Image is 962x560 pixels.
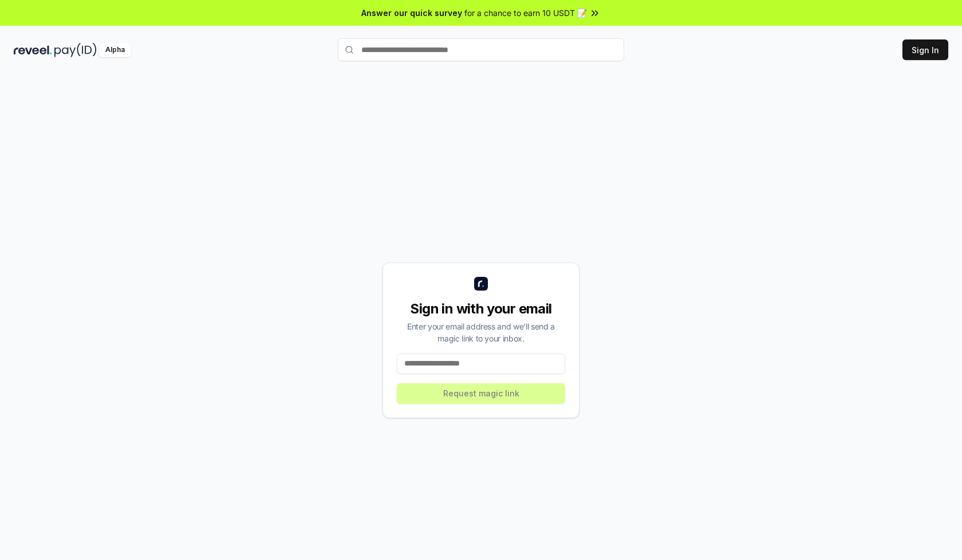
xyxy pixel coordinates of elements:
[464,7,587,19] span: for a chance to earn 10 USDT 📝
[361,7,462,19] span: Answer our quick survey
[99,43,131,57] div: Alpha
[902,39,948,60] button: Sign In
[397,300,565,318] div: Sign in with your email
[54,43,97,57] img: pay_id
[397,320,565,344] div: Enter your email address and we’ll send a magic link to your inbox.
[474,277,488,291] img: logo_small
[14,43,52,57] img: reveel_dark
